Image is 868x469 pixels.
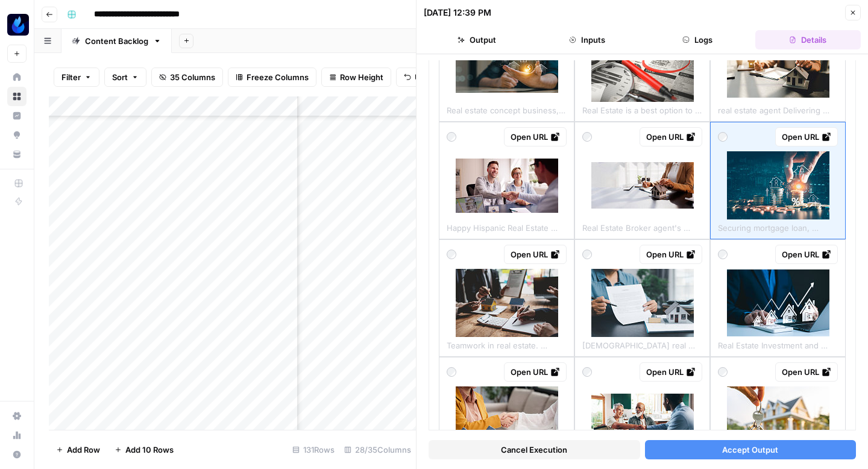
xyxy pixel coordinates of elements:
span: 35 Columns [170,71,215,83]
button: Row Height [321,68,391,87]
button: Cancel Execution [429,440,640,459]
img: lease-rental-and-selling-home-real-estate-agent-manager-smile-holding-key-for-new-owner-rent.jpg [727,386,829,455]
div: Open URL [782,366,831,378]
button: Help + Support [7,445,27,464]
img: AgentFire Content Logo [7,14,29,36]
button: Undo [396,68,443,87]
button: Sort [104,68,146,87]
img: asian-businesswoman-discusses-home-purchase-contracts-with-clients-at-her-desk-focusing-on.jpg [456,386,558,455]
button: 35 Columns [151,68,223,87]
span: Add Row [67,444,100,456]
span: Add 10 Rows [125,444,174,456]
a: Open URL [640,245,702,264]
span: Cancel Execution [501,444,567,456]
div: Open URL [782,248,831,260]
span: Real Estate Investment and Market Growth Concept. Analyzes real estate market growth trends. Grap... [718,337,838,351]
span: Filter [61,71,81,83]
div: 131 Rows [288,440,339,459]
img: teamwork-in-real-estate-business-people-meeting-together-about-real-estate-working-as-a.jpg [456,269,558,337]
span: Happy Hispanic Real Estate Agent Shows House to Young Latinx Couple on Laptop [447,219,567,234]
a: Settings [7,406,27,426]
div: Content Backlog [85,35,148,47]
a: Opportunities [7,125,27,145]
span: Freeze Columns [247,71,309,83]
div: Open URL [646,248,696,260]
a: Open URL [640,362,702,382]
span: Row Height [340,71,383,83]
img: happy-hispanic-real-estate-agent-shows-house-to-young-latinx-couple-on-laptop.jpg [456,159,558,213]
span: Real estate concept business, home insurance and real estate protection. Real estate investment c... [447,102,567,116]
button: Logs [645,30,750,49]
div: [DATE] 12:39 PM [424,7,491,19]
a: Open URL [775,245,838,264]
div: 28/35 Columns [339,440,416,459]
a: Open URL [775,362,838,382]
div: Open URL [782,131,831,143]
a: Usage [7,426,27,445]
img: real-estate-is-a-best-option-to-invest-where-to-invest-concept-investmets-newspaper-with.jpg [591,25,694,102]
img: securing-mortgage-loan-business-invested-in-real-estate-turning-concept-of-homeownership-into.jpg [727,151,829,219]
button: Add Row [49,440,107,459]
a: Browse [7,87,27,106]
span: [DEMOGRAPHIC_DATA] real estate broker presenting and advised to model home, building project deta... [582,337,702,351]
span: Real Estate is a best option to invest. Where to Invest concept, Investmets newspaper with loupe ... [582,102,702,116]
a: Content Backlog [61,29,172,53]
div: Open URL [646,131,696,143]
span: Accept Output [722,444,778,456]
a: Open URL [504,127,567,146]
a: Open URL [640,127,702,146]
a: Your Data [7,145,27,164]
button: Details [755,30,861,49]
button: Accept Output [645,440,857,459]
a: Open URL [504,362,567,382]
button: Workspace: AgentFire Content [7,10,27,40]
div: Open URL [511,366,560,378]
span: Teamwork in real estate. Business people meeting together about real estate. Working as a teamwor... [447,337,567,351]
img: real-estate-investment-and-market-growth-concept-analyzes-real-estate-market-growth-trends.jpg [727,269,829,336]
img: real-estate-concept-business-home-insurance-and-real-estate-protection-real-estate-investment.jpg [456,35,558,93]
a: Home [7,68,27,87]
span: Securing mortgage loan, business invested in real estate, turning concept of homeownership into p... [718,219,838,234]
span: Sort [112,71,128,83]
button: Filter [54,68,99,87]
img: real-estate-agent-delivering-sample-homes-to-customers-mortgage-loan-contracts-make-a.jpg [727,30,829,98]
div: Open URL [511,248,560,260]
a: Insights [7,106,27,125]
img: handshake-thank-you-and-old-couple-with-financial-advisor-for-retirement-fund-fraud.jpg [591,394,694,448]
span: real estate agent Delivering sample homes to customers, mortgage loan contracts. Make a contract ... [718,102,838,116]
img: real-estate-broker-agents-signature-on-the-contract-finalized-the-mortgage-agreement-marking.jpg [591,162,694,209]
button: Inputs [534,30,640,49]
button: Add 10 Rows [107,440,181,459]
span: Real Estate Broker agent's signature on the contract finalized the mortgage agreement, marking a ... [582,219,702,234]
img: female-real-estate-broker-presenting-and-advised-to-model-home-building-project-detail-in.jpg [591,269,694,337]
button: Freeze Columns [228,68,316,87]
button: Output [424,30,529,49]
div: Open URL [511,131,560,143]
a: Open URL [775,127,838,146]
div: Open URL [646,366,696,378]
a: Open URL [504,245,567,264]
